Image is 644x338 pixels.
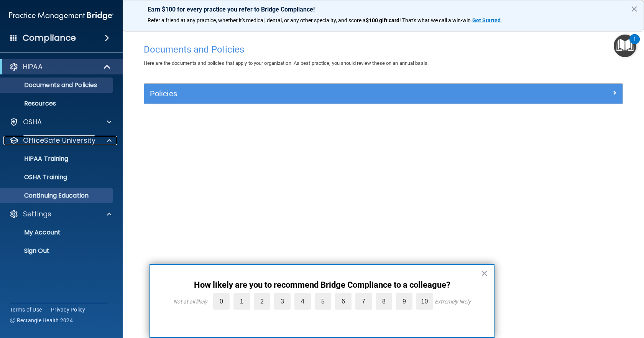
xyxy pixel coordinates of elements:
[5,173,67,181] p: OSHA Training
[213,293,230,310] label: 0
[23,136,95,145] p: OfficeSafe University
[51,306,85,313] a: Privacy Policy
[633,39,636,49] div: 1
[254,293,270,310] label: 2
[472,17,501,23] strong: Get Started
[614,35,636,57] button: Open Resource Center, 1 new notification
[315,293,331,310] label: 5
[274,293,291,310] label: 3
[355,293,372,310] label: 7
[10,317,73,324] span: Ⓒ Rectangle Health 2024
[335,293,352,310] label: 6
[23,62,43,71] p: HIPAA
[5,100,110,107] p: Resources
[5,229,110,236] p: My Account
[173,298,207,305] div: Not at all likely
[481,267,488,279] button: Close
[396,293,412,310] label: 9
[5,247,110,255] p: Sign Out
[631,3,638,15] button: Close
[5,192,110,200] p: Continuing Education
[23,117,42,127] p: OSHA
[23,209,51,219] p: Settings
[148,6,619,13] p: Earn $100 for every practice you refer to Bridge Compliance!
[148,17,366,23] span: Refer a friend at any practice, whether it's medical, dental, or any other speciality, and score a
[150,89,497,98] h5: Policies
[294,293,311,310] label: 4
[416,293,433,310] label: 10
[9,8,113,23] img: PMB logo
[166,280,478,290] p: How likely are you to recommend Bridge Compliance to a colleague?
[5,81,110,89] p: Documents and Policies
[435,298,471,305] div: Extremely likely
[23,33,76,43] h4: Compliance
[144,60,429,66] span: Here are the documents and policies that apply to your organization. As best practice, you should...
[399,17,472,23] span: ! That's what we call a win-win.
[10,306,42,313] a: Terms of Use
[5,155,68,163] p: HIPAA Training
[233,293,250,310] label: 1
[376,293,392,310] label: 8
[366,17,399,23] strong: $100 gift card
[144,45,623,54] h4: Documents and Policies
